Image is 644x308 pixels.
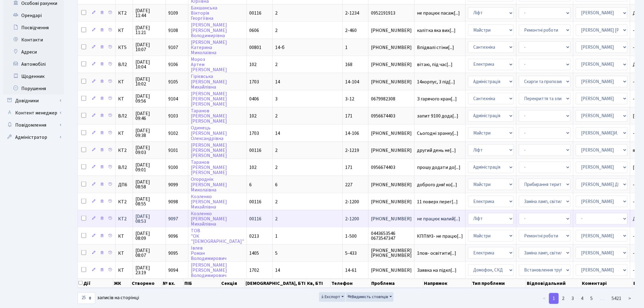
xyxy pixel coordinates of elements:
[526,279,582,288] th: Відповідальний
[275,147,278,154] span: 2
[118,79,130,84] span: КТ
[371,114,412,118] span: 0956674403
[345,267,357,274] span: 14-61
[191,125,227,142] a: Одинець[PERSON_NAME]Олександрівна
[135,265,163,275] span: [DATE] 23:19
[249,44,261,51] span: 00801
[345,113,352,119] span: 171
[118,251,130,256] span: КТ
[275,44,285,51] span: 14-б
[191,39,227,56] a: [PERSON_NAME]КатеринаМиколаївна
[319,292,345,302] button: Експорт
[168,215,178,222] span: 9097
[191,5,217,22] a: БакшанськаВікторіяГеоргіївна
[191,90,227,107] a: [PERSON_NAME][PERSON_NAME][PERSON_NAME]
[371,165,412,170] span: 0956674403
[275,113,278,119] span: 2
[249,130,259,137] span: 1703
[118,28,130,33] span: КТ
[249,61,257,68] span: 102
[275,250,278,257] span: 5
[135,111,163,121] span: [DATE] 09:46
[345,164,352,171] span: 171
[371,199,412,204] span: [PHONE_NUMBER]
[78,279,113,288] th: Дії
[168,181,178,188] span: 9099
[345,181,352,188] span: 227
[3,70,64,82] a: Щоденник
[249,113,257,119] span: 102
[118,234,130,239] span: КТ
[345,198,359,205] span: 2-1200
[558,293,568,304] a: 2
[113,279,131,288] th: ЖК
[3,107,64,119] a: Контент менеджер
[3,58,64,70] a: Автомобілі
[345,215,359,222] span: 2-1200
[118,131,130,136] span: КТ
[249,10,261,16] span: 00116
[191,22,227,39] a: [PERSON_NAME][PERSON_NAME]Володимирівна
[249,215,261,222] span: 00116
[345,130,359,137] span: 14-106
[346,292,394,302] button: Видимість стовпців
[135,248,163,258] span: [DATE] 08:07
[168,96,178,102] span: 9104
[118,199,130,204] span: КТ2
[345,61,352,68] span: 168
[417,250,456,257] span: 1пов- освітити[...]
[371,182,412,187] span: [PHONE_NUMBER]
[371,148,412,153] span: [PHONE_NUMBER]
[162,279,184,288] th: № вх.
[275,96,278,102] span: 3
[275,27,278,34] span: 2
[78,292,95,304] select: записів на сторінці
[577,293,587,304] a: 4
[118,96,130,101] span: КТ
[78,292,139,304] label: записів на сторінці
[191,56,227,73] a: МорозАртем[PERSON_NAME]
[3,82,64,95] a: Порушення
[135,214,163,224] span: [DATE] 08:53
[275,181,278,188] span: 6
[371,248,412,258] span: [PHONE_NUMBER] [PHONE_NUMBER]
[371,28,412,33] span: [PHONE_NUMBER]
[249,79,259,85] span: 1703
[3,22,64,34] a: Посвідчення
[371,45,412,50] span: [PHONE_NUMBER]
[191,228,244,245] a: ТОВ"ОК"[DEMOGRAPHIC_DATA]"
[371,231,412,241] span: 0443653546 0673547347
[168,44,178,51] span: 9107
[417,147,456,154] span: другий день не[...]
[118,45,130,50] span: КТ5
[275,267,280,274] span: 14
[3,34,64,46] a: Контакти
[331,279,371,288] th: Телефон
[3,119,64,131] a: Повідомлення
[168,198,178,205] span: 9098
[135,94,163,103] span: [DATE] 09:56
[275,61,278,68] span: 2
[249,181,252,188] span: 6
[168,147,178,154] span: 9101
[168,79,178,85] span: 9105
[118,182,130,187] span: ДП6
[135,145,163,155] span: [DATE] 09:03
[371,279,424,288] th: Проблема
[275,79,280,85] span: 14
[472,279,526,288] th: Тип проблеми
[3,9,64,22] a: Орендарі
[417,27,456,34] span: калітка яка вих[...]
[587,293,597,304] a: 5
[371,216,412,221] span: [PHONE_NUMBER]
[168,27,178,34] span: 9108
[3,46,64,58] a: Адреси
[135,8,163,18] span: [DATE] 11:44
[191,210,227,227] a: Козленко[PERSON_NAME]Михайлівна
[191,193,227,210] a: Козленко[PERSON_NAME]Михайлівна
[371,79,412,84] span: [PHONE_NUMBER]
[249,233,259,240] span: 0213
[417,181,457,188] span: доброго дня! ко[...]
[417,233,463,240] span: КПП№3- не працю[...]
[371,11,412,16] span: 0952191913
